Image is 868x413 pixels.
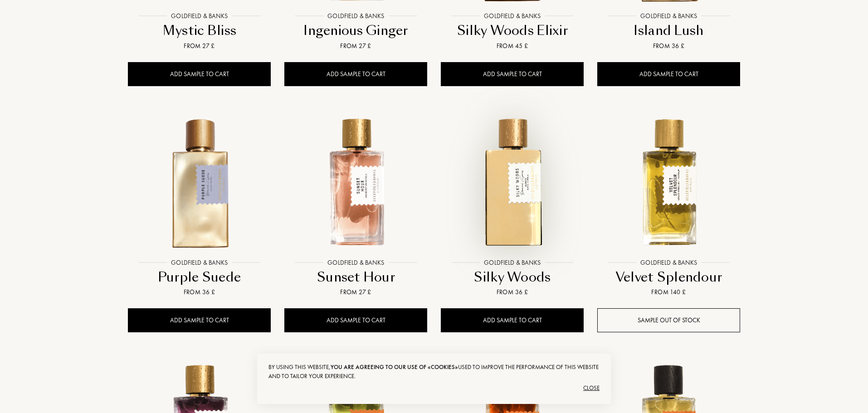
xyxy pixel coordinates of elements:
[597,62,740,86] div: Add sample to cart
[442,112,583,253] img: Silky Woods Goldfield & Banks
[268,381,600,395] div: Close
[441,102,584,309] a: Silky Woods Goldfield & BanksGoldfield & BanksSilky WoodsFrom 36 £
[288,41,424,51] div: From 27 £
[601,287,736,297] div: From 140 £
[129,112,270,253] img: Purple Suede Goldfield & Banks
[132,287,267,297] div: From 36 £
[284,308,427,332] div: Add sample to cart
[128,308,271,332] div: Add sample to cart
[441,308,584,332] div: Add sample to cart
[444,287,580,297] div: From 36 £
[444,41,580,51] div: From 45 £
[284,62,427,86] div: Add sample to cart
[268,363,600,381] div: By using this website, used to improve the performance of this website and to tailor your experie...
[128,62,271,86] div: Add sample to cart
[284,102,427,309] a: Sunset Hour Goldfield & BanksGoldfield & BanksSunset HourFrom 27 £
[601,41,736,51] div: From 36 £
[597,102,740,309] a: Velvet Splendour Goldfield & BanksGoldfield & BanksVelvet SplendourFrom 140 £
[132,41,267,51] div: From 27 £
[331,363,458,371] span: you are agreeing to our use of «cookies»
[285,112,426,253] img: Sunset Hour Goldfield & Banks
[128,102,271,309] a: Purple Suede Goldfield & BanksGoldfield & BanksPurple SuedeFrom 36 £
[288,287,424,297] div: From 27 £
[598,112,739,253] img: Velvet Splendour Goldfield & Banks
[597,308,740,332] div: Sample out of stock
[441,62,584,86] div: Add sample to cart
